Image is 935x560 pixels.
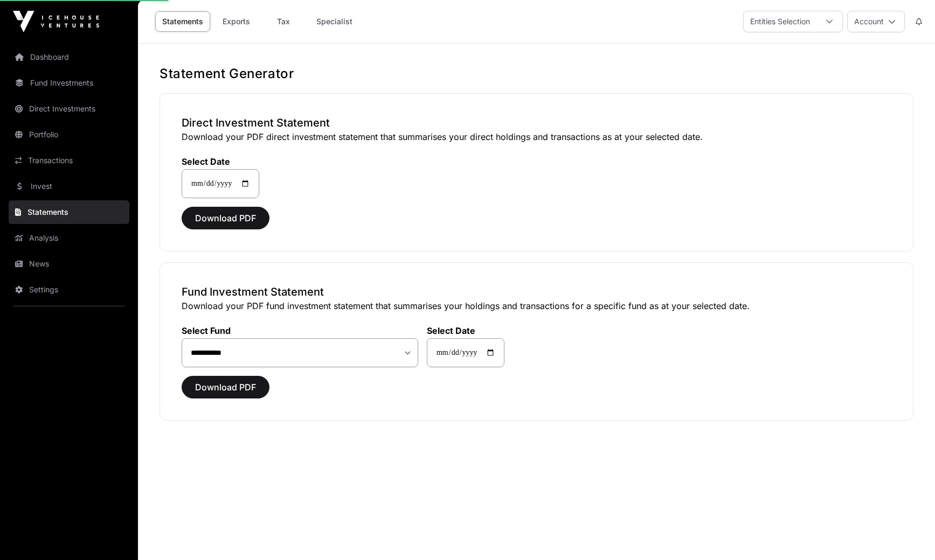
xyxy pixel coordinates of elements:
[214,11,258,32] a: Exports
[9,226,129,250] a: Analysis
[182,299,891,312] p: Download your PDF fund investment statement that summarises your holdings and transactions for a ...
[9,200,129,224] a: Statements
[9,45,129,69] a: Dashboard
[182,207,269,229] button: Download PDF
[9,97,129,121] a: Direct Investments
[195,381,256,394] span: Download PDF
[309,11,359,32] a: Specialist
[9,71,129,95] a: Fund Investments
[881,508,935,560] iframe: Chat Widget
[9,123,129,146] a: Portfolio
[182,218,269,228] a: Download PDF
[182,387,269,397] a: Download PDF
[9,252,129,276] a: News
[9,149,129,172] a: Transactions
[847,11,905,32] button: Account
[155,11,210,32] a: Statements
[182,325,418,336] label: Select Fund
[262,11,305,32] a: Tax
[427,325,504,336] label: Select Date
[160,65,913,82] h1: Statement Generator
[182,376,269,398] button: Download PDF
[9,278,129,302] a: Settings
[182,156,259,167] label: Select Date
[195,212,256,225] span: Download PDF
[744,11,816,32] div: Entities Selection
[13,11,99,32] img: Icehouse Ventures Logo
[182,130,891,143] p: Download your PDF direct investment statement that summarises your direct holdings and transactio...
[9,174,129,198] a: Invest
[182,284,891,299] h3: Fund Investment Statement
[182,115,891,130] h3: Direct Investment Statement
